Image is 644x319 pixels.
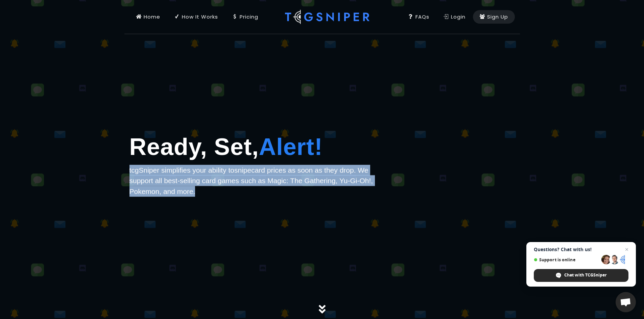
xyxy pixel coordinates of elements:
h1: Ready, Set, [129,129,383,165]
div: Login [444,13,466,21]
span: Alert! [259,134,323,160]
span: snipe [234,166,251,174]
a: Sign Up [473,10,515,24]
div: Sign Up [480,13,508,21]
div: FAQs [408,13,429,21]
span: Close chat [623,245,631,254]
span: Chat with TCGSniper [564,272,607,278]
span: Support is online [534,257,599,262]
div: Chat with TCGSniper [534,269,628,282]
span: Questions? Chat with us! [534,247,628,252]
div: How It Works [174,13,218,21]
p: tcgSniper simplifies your ability to card prices as soon as they drop. We support all best-sellin... [129,165,383,197]
div: Pricing [232,13,258,21]
div: Open chat [616,292,636,312]
div: Home [136,13,160,21]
